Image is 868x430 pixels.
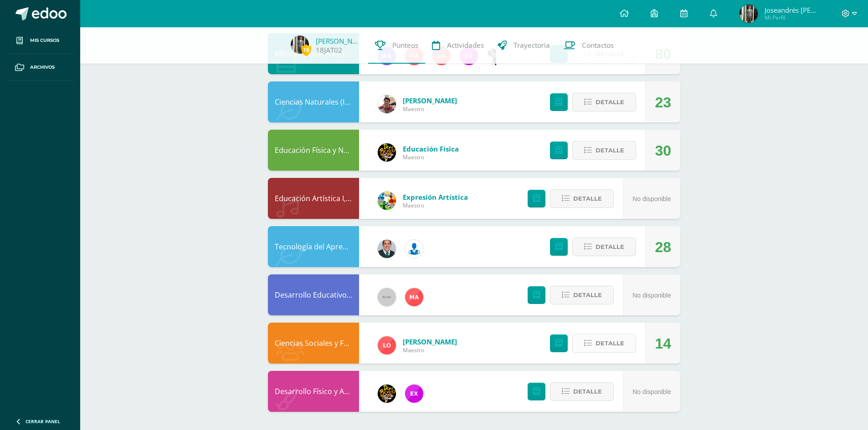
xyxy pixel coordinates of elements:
[403,192,468,202] span: Expresión Artística
[378,192,396,210] img: 159e24a6ecedfdf8f489544946a573f0.png
[514,40,550,50] span: Trayectoria
[268,323,359,364] div: Ciencias Sociales y Formación Ciudadana e Interculturalidad
[268,226,359,267] div: Tecnología del Aprendizaje y la Comunicación (Informática)
[291,35,309,54] img: f36dfe70913519acba7c0dacb2b7249f.png
[655,82,671,123] div: 23
[403,96,457,105] span: [PERSON_NAME]
[392,40,418,50] span: Punteos
[378,143,396,162] img: eda3c0d1caa5ac1a520cf0290d7c6ae4.png
[405,288,423,306] img: 0fd6451cf16eae051bb176b5d8bc5f11.png
[596,238,624,255] span: Detalle
[572,93,636,111] button: Detalle
[573,287,602,304] span: Detalle
[655,130,671,171] div: 30
[550,189,614,208] button: Detalle
[30,37,59,44] span: Mis cursos
[7,27,73,54] a: Mis cursos
[632,388,671,395] span: No disponible
[632,292,671,299] span: No disponible
[425,27,491,64] a: Actividades
[572,238,636,256] button: Detalle
[403,202,468,209] span: Maestro
[632,195,671,202] span: No disponible
[30,64,55,71] span: Archivos
[403,337,457,346] span: [PERSON_NAME]
[596,335,624,352] span: Detalle
[405,240,423,258] img: 6ed6846fa57649245178fca9fc9a58dd.png
[268,130,359,171] div: Educación Física y Natación
[268,81,359,122] div: Ciencias Naturales (Introducción a la Química)
[378,384,396,403] img: 21dcd0747afb1b787494880446b9b401.png
[403,346,457,354] span: Maestro
[368,27,425,64] a: Punteos
[301,44,311,56] span: 16
[550,382,614,401] button: Detalle
[403,153,459,161] span: Maestro
[403,144,459,153] span: Educación Física
[378,240,396,258] img: 2306758994b507d40baaa54be1d4aa7e.png
[573,190,602,207] span: Detalle
[557,27,621,64] a: Contactos
[378,336,396,354] img: 59290ed508a7c2aec46e59874efad3b5.png
[596,142,624,159] span: Detalle
[573,383,602,400] span: Detalle
[268,178,359,219] div: Educación Artística I, Música y Danza
[582,40,614,50] span: Contactos
[655,227,671,268] div: 28
[572,141,636,160] button: Detalle
[316,46,342,55] a: 18JAT02
[596,94,624,111] span: Detalle
[765,14,819,21] span: Mi Perfil
[655,323,671,364] div: 14
[405,384,423,403] img: ce84f7dabd80ed5f5aa83b4480291ac6.png
[316,36,361,46] a: [PERSON_NAME]
[447,40,484,50] span: Actividades
[268,274,359,315] div: Desarrollo Educativo y Proyecto de Vida
[7,54,73,81] a: Archivos
[491,27,557,64] a: Trayectoria
[378,288,396,306] img: 60x60
[378,95,396,113] img: cb93aa548b99414539690fcffb7d5efd.png
[403,105,457,113] span: Maestro
[740,5,758,23] img: f36dfe70913519acba7c0dacb2b7249f.png
[268,371,359,412] div: Desarrollo Físico y Artístico (Extracurricular)
[572,334,636,353] button: Detalle
[26,418,60,425] span: Cerrar panel
[765,5,819,15] span: Joseandrés [PERSON_NAME]
[550,286,614,304] button: Detalle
